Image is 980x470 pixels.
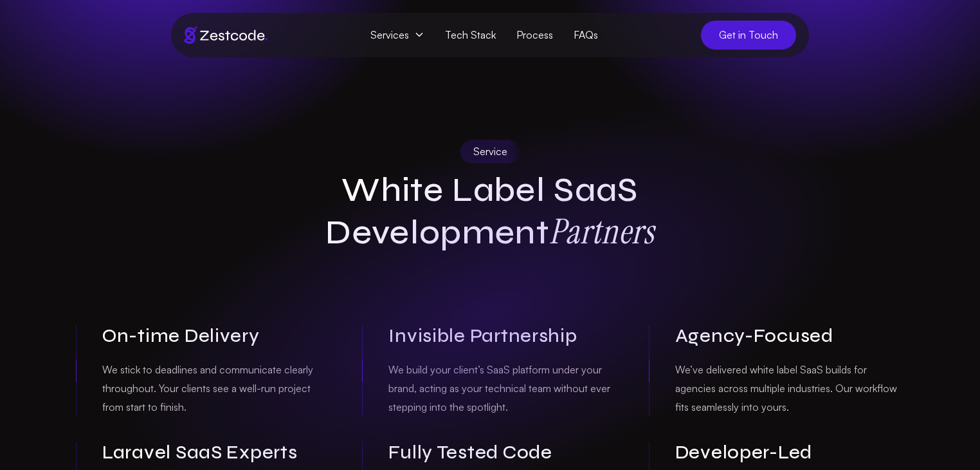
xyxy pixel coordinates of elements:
span: Services [360,23,435,47]
h3: Agency-Focused [675,325,904,348]
p: We stick to deadlines and communicate clearly throughout. Your clients see a well-run project fro... [102,361,331,416]
h3: Fully Tested Code [388,442,617,464]
strong: Partners [549,209,655,253]
a: FAQs [563,23,608,47]
h3: On-time Delivery [102,325,331,348]
div: Service [460,140,520,164]
h3: Invisible Partnership [388,325,617,348]
p: We build your client’s SaaS platform under your brand, acting as your technical team without ever... [388,361,617,416]
h1: White Label SaaS Development [243,170,737,254]
a: Get in Touch [701,21,796,50]
h3: Laravel SaaS Experts [102,442,331,464]
img: Brand logo of zestcode digital [184,26,268,44]
a: Process [506,23,563,47]
p: We’ve delivered white label SaaS builds for agencies across multiple industries. Our workflow fit... [675,361,904,416]
a: Tech Stack [435,23,506,47]
h3: Developer-Led [675,442,904,464]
